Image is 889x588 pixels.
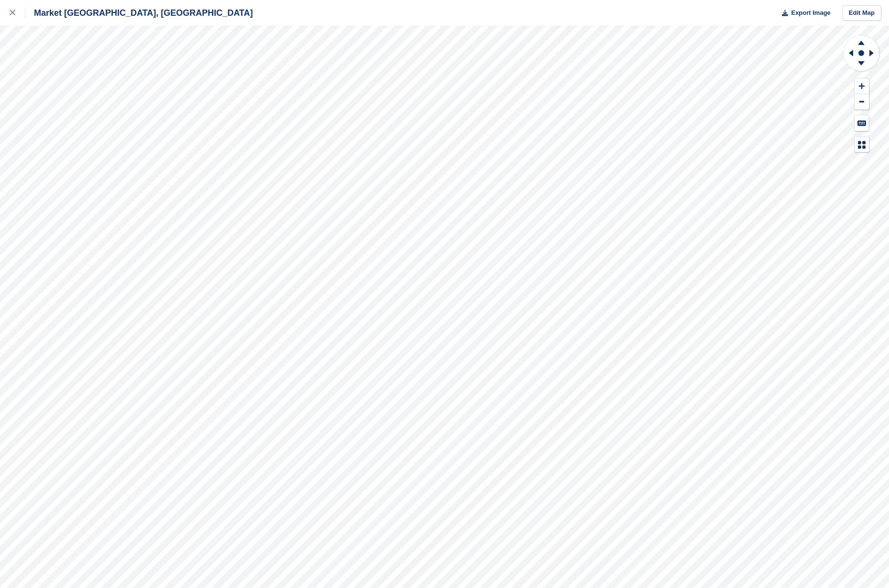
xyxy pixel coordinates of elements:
button: Map Legend [855,137,869,152]
button: Zoom Out [855,94,869,110]
a: Edit Map [842,5,881,21]
div: Market [GEOGRAPHIC_DATA], [GEOGRAPHIC_DATA] [25,7,253,19]
button: Zoom In [855,78,869,94]
span: Export Image [791,8,830,18]
button: Export Image [776,5,831,21]
button: Keyboard Shortcuts [855,115,869,131]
